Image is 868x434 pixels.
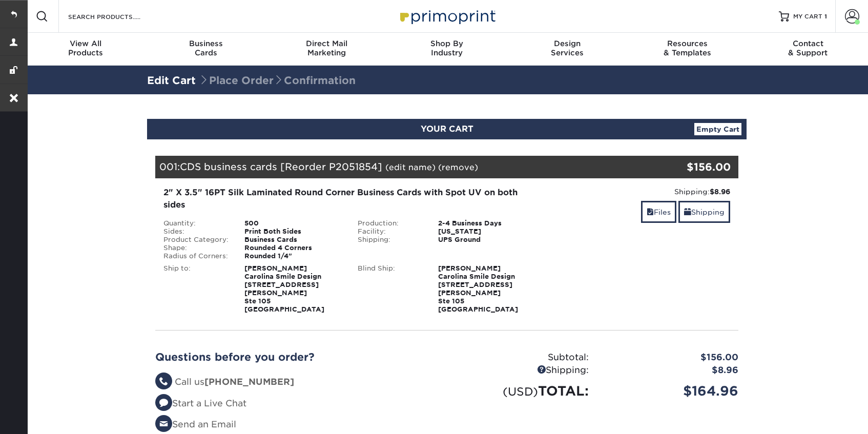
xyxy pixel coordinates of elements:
div: Rounded 4 Corners [237,244,350,252]
div: Marketing [266,39,387,57]
a: Shipping [678,201,730,223]
a: Start a Live Chat [155,398,246,408]
div: 500 [237,219,350,228]
div: $164.96 [596,381,746,401]
div: $8.96 [596,364,746,377]
div: Production: [350,219,431,228]
span: 1 [824,13,827,20]
a: (remove) [438,162,478,172]
span: shipping [684,208,691,216]
h2: Questions before you order? [155,351,439,363]
div: Sides: [156,228,237,236]
span: Place Order Confirmation [199,74,356,87]
div: $156.00 [596,351,746,364]
small: (USD) [503,385,538,398]
span: files [647,208,654,216]
div: Services [507,39,627,57]
a: Edit Cart [147,74,196,87]
input: SEARCH PRODUCTS..... [67,10,167,23]
strong: $8.96 [710,188,730,196]
a: View AllProducts [26,33,146,66]
div: Industry [387,39,507,57]
a: (edit name) [385,162,436,172]
span: View All [26,39,146,48]
a: DesignServices [507,33,627,66]
a: Direct MailMarketing [266,33,387,66]
a: Contact& Support [748,33,868,66]
div: Blind Ship: [350,264,431,314]
div: Shipping: [350,236,431,244]
li: Call us [155,376,439,389]
div: & Support [748,39,868,57]
div: Shape: [156,244,237,252]
div: 001: [155,156,641,178]
span: Direct Mail [266,39,387,48]
strong: [PERSON_NAME] Carolina Smile Design [STREET_ADDRESS][PERSON_NAME] Ste 105 [GEOGRAPHIC_DATA] [438,264,518,313]
div: 2-4 Business Days [430,219,544,228]
span: Resources [627,39,748,48]
span: YOUR CART [421,124,473,134]
span: MY CART [793,12,822,21]
div: UPS Ground [430,236,544,244]
div: Subtotal: [447,351,596,364]
a: Shop ByIndustry [387,33,507,66]
strong: [PHONE_NUMBER] [204,377,294,387]
span: CDS business cards [Reorder P2051854] [180,161,382,172]
span: Contact [748,39,868,48]
div: Print Both Sides [237,228,350,236]
div: Shipping: [447,364,596,377]
div: Facility: [350,228,431,236]
div: [US_STATE] [430,228,544,236]
a: Empty Cart [694,123,741,135]
div: TOTAL: [447,381,596,401]
strong: [PERSON_NAME] Carolina Smile Design [STREET_ADDRESS][PERSON_NAME] Ste 105 [GEOGRAPHIC_DATA] [244,264,324,313]
a: Files [641,201,676,223]
img: Primoprint [396,5,498,27]
div: Shipping: [551,187,730,197]
div: Product Category: [156,236,237,244]
span: Shop By [387,39,507,48]
div: Quantity: [156,219,237,228]
div: Business Cards [237,236,350,244]
a: Resources& Templates [627,33,748,66]
span: Business [146,39,266,48]
div: Radius of Corners: [156,252,237,260]
span: Design [507,39,627,48]
a: BusinessCards [146,33,266,66]
div: Rounded 1/4" [237,252,350,260]
div: & Templates [627,39,748,57]
div: Ship to: [156,264,237,314]
div: Cards [146,39,266,57]
div: 2" X 3.5" 16PT Silk Laminated Round Corner Business Cards with Spot UV on both sides [163,187,536,211]
div: Products [26,39,146,57]
a: Send an Email [155,419,236,429]
div: $156.00 [641,159,731,175]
